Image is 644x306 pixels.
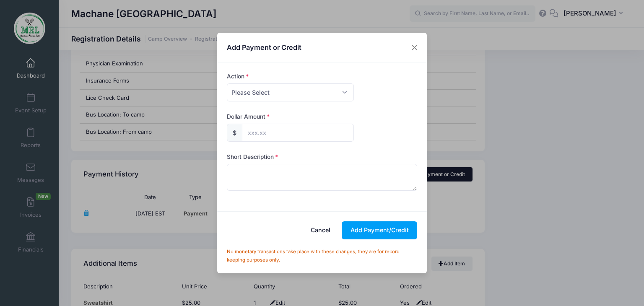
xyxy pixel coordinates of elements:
[227,72,249,80] label: Action
[302,221,339,239] button: Cancel
[227,124,242,142] div: $
[407,40,422,55] button: Close
[227,112,270,121] label: Dollar Amount
[227,249,400,263] small: No monetary transactions take place with these changes, they are for record keeping purposes only.
[227,153,278,161] label: Short Description
[342,221,417,239] button: Add Payment/Credit
[242,124,354,142] input: xxx.xx
[227,42,301,52] h4: Add Payment or Credit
